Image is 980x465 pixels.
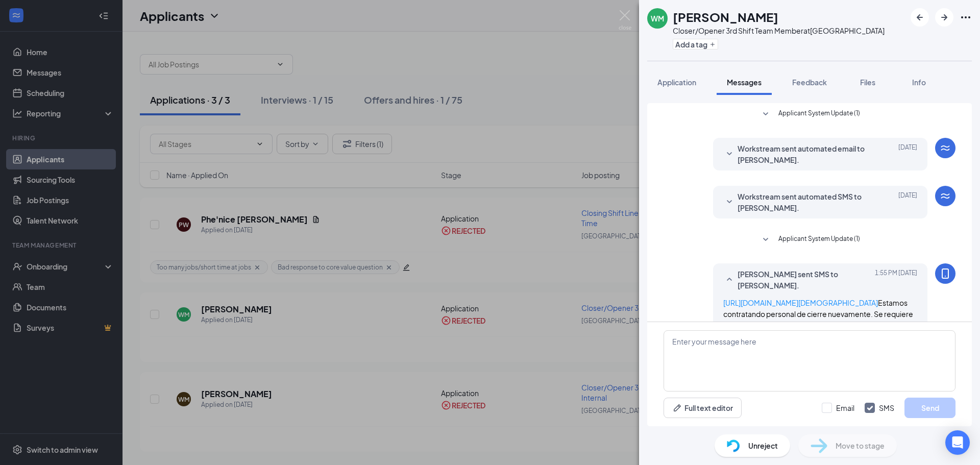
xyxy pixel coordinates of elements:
button: ArrowLeftNew [911,8,929,27]
button: Send [904,398,955,418]
span: [DATE] 1:55 PM [875,268,917,291]
span: Info [912,78,926,87]
span: [PERSON_NAME] sent SMS to [PERSON_NAME]. [738,268,871,291]
svg: ArrowLeftNew [914,11,926,23]
span: Application [657,78,696,87]
svg: SmallChevronDown [759,108,772,120]
span: [DATE] [898,191,917,213]
span: Move to stage [836,440,885,451]
span: Workstream sent automated email to [PERSON_NAME]. [738,143,871,165]
div: Closer/Opener 3rd Shift Team Member at [GEOGRAPHIC_DATA] [673,26,885,36]
svg: MobileSms [939,267,951,280]
button: PlusAdd a tag [673,39,718,50]
button: SmallChevronDownApplicant System Update (1) [759,234,860,246]
span: Applicant System Update (1) [778,108,860,120]
h1: [PERSON_NAME] [673,8,778,26]
span: Unreject [748,440,778,451]
svg: WorkstreamLogo [939,142,951,154]
span: [DATE] [898,143,917,165]
svg: ArrowRight [938,11,950,23]
span: Workstream sent automated SMS to [PERSON_NAME]. [738,191,871,213]
svg: SmallChevronUp [723,274,736,286]
svg: Ellipses [960,11,972,23]
svg: SmallChevronDown [723,196,736,208]
button: SmallChevronDownApplicant System Update (1) [759,108,860,120]
span: Feedback [792,78,827,87]
button: Full text editorPen [664,398,742,418]
div: Open Intercom Messenger [945,430,970,455]
svg: SmallChevronDown [723,148,736,160]
span: Applicant System Update (1) [778,234,860,246]
a: [URL][DOMAIN_NAME][DEMOGRAPHIC_DATA] [723,298,878,307]
svg: Pen [672,403,682,413]
span: Files [860,78,875,87]
svg: WorkstreamLogo [939,190,951,202]
svg: Plus [709,41,716,47]
button: ArrowRight [935,8,953,27]
svg: SmallChevronDown [759,234,772,246]
span: Messages [727,78,762,87]
div: WM [651,13,664,23]
span: Estamos contratando personal de cierre nuevamente. Se requiere disponibilidad mínima de 18:00 a 0... [723,298,913,330]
